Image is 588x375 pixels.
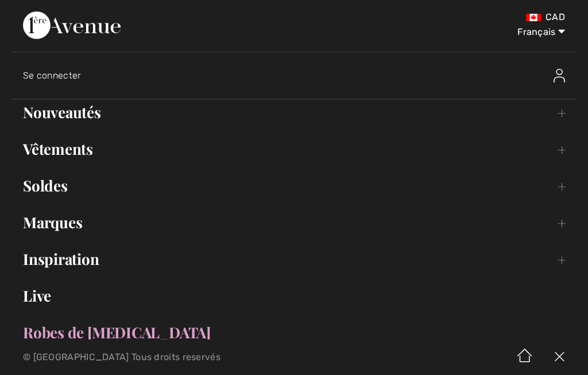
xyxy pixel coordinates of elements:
a: Inspiration [11,247,577,272]
a: Se connecterSe connecter [23,57,577,94]
a: Robes de [MEDICAL_DATA] [11,320,577,345]
img: Se connecter [554,69,565,83]
img: Accueil [508,339,542,375]
span: Se connecter [23,70,82,81]
img: X [542,339,577,375]
img: 1ère Avenue [23,11,121,39]
a: Marques [11,210,577,235]
a: Live [11,283,577,308]
a: Nouveautés [11,100,577,125]
p: © [GEOGRAPHIC_DATA] Tous droits reservés [23,353,346,361]
a: Vêtements [11,136,577,162]
div: CAD [346,11,565,23]
a: Soldes [11,173,577,198]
